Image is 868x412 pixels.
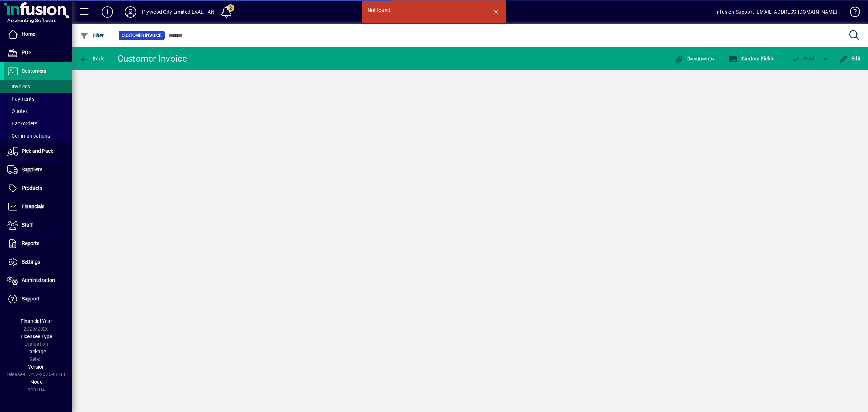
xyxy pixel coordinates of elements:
button: Profile [119,5,142,18]
a: Administration [4,272,72,290]
span: Custom Fields [729,56,774,62]
div: Plywood City Limited EVAL - AN [142,6,214,18]
a: Support [4,290,72,308]
span: Products [22,185,42,191]
a: Backorders [4,117,72,130]
button: Custom Fields [727,52,776,65]
a: Knowledge Base [844,1,859,25]
span: Licensee Type [21,333,52,339]
span: Administration [22,277,55,283]
app-page-header-button: Back [72,52,112,65]
a: Financials [4,198,72,216]
span: Support [22,296,40,302]
span: Invoices [7,84,30,89]
span: Documents [675,56,714,62]
span: Communications [7,133,50,139]
a: Staff [4,216,72,234]
button: Back [78,52,106,65]
span: Node [30,379,42,385]
button: Documents [673,52,716,65]
button: Post [788,52,818,65]
button: Add [96,5,119,18]
span: Financials [22,203,44,209]
a: Suppliers [4,161,72,179]
button: Edit [837,52,863,65]
a: Products [4,179,72,197]
a: Settings [4,253,72,271]
span: Back [80,56,104,62]
span: Pick and Pack [22,148,53,154]
a: Pick and Pack [4,142,72,160]
span: Edit [839,56,861,62]
a: Communications [4,130,72,142]
a: Quotes [4,105,72,117]
span: Payments [7,96,34,102]
span: Filter [80,33,104,38]
div: Customer Invoice [118,53,187,64]
span: Customers [22,68,46,74]
span: ost [791,56,815,62]
a: Invoices [4,80,72,93]
a: Reports [4,235,72,253]
span: POS [22,50,31,55]
span: Backorders [7,121,37,126]
span: Suppliers [22,167,42,172]
span: Financial Year [21,318,52,324]
span: Staff [22,222,33,228]
span: Reports [22,240,39,246]
span: Package [26,349,46,354]
span: Quotes [7,108,28,114]
span: P [804,56,807,62]
a: Payments [4,93,72,105]
span: Version [28,364,45,370]
a: Home [4,25,72,43]
span: Customer Invoice [122,32,162,39]
span: Settings [22,259,40,265]
a: POS [4,44,72,62]
button: Filter [78,29,106,42]
div: Infusion Support [EMAIL_ADDRESS][DOMAIN_NAME] [715,6,837,18]
span: Home [22,31,35,37]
